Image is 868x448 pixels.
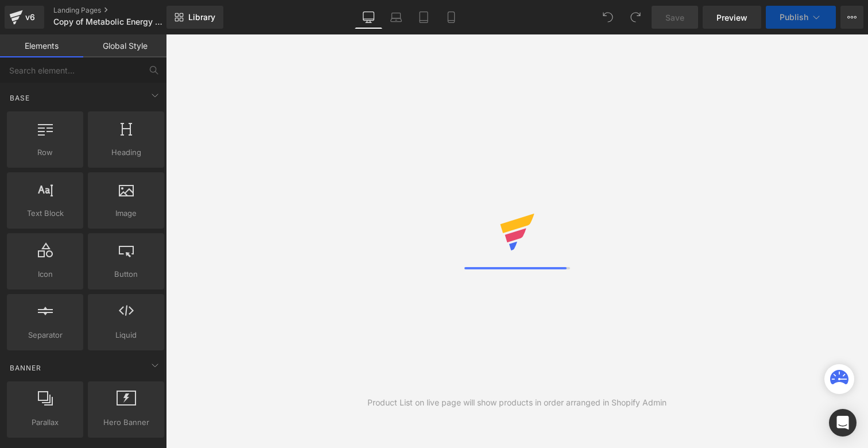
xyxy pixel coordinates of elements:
button: Undo [596,6,619,29]
span: Preview [716,11,747,24]
span: Icon [10,268,80,280]
span: Hero Banner [91,416,161,428]
span: Row [10,146,80,159]
span: Copy of Metabolic Energy Support [53,17,164,26]
a: Global Style [83,34,166,57]
span: Save [665,11,684,24]
div: v6 [23,10,37,25]
a: Desktop [355,6,382,29]
span: Text Block [10,207,80,219]
a: Tablet [410,6,437,29]
span: Liquid [91,329,161,341]
span: Base [9,92,31,103]
a: Mobile [437,6,465,29]
button: More [840,6,863,29]
a: Laptop [382,6,410,29]
span: Parallax [10,416,80,428]
span: Publish [780,13,808,22]
button: Redo [624,6,647,29]
span: Image [91,207,161,219]
span: Heading [91,146,161,159]
div: Open Intercom Messenger [829,409,857,437]
span: Button [91,268,161,280]
span: Library [188,12,215,22]
span: Separator [10,329,80,341]
a: New Library [166,6,223,29]
button: Publish [766,6,836,29]
div: Product List on live page will show products in order arranged in Shopify Admin [367,396,666,409]
a: v6 [5,6,44,29]
a: Landing Pages [53,6,185,15]
a: Preview [703,6,761,29]
span: Banner [9,362,42,373]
